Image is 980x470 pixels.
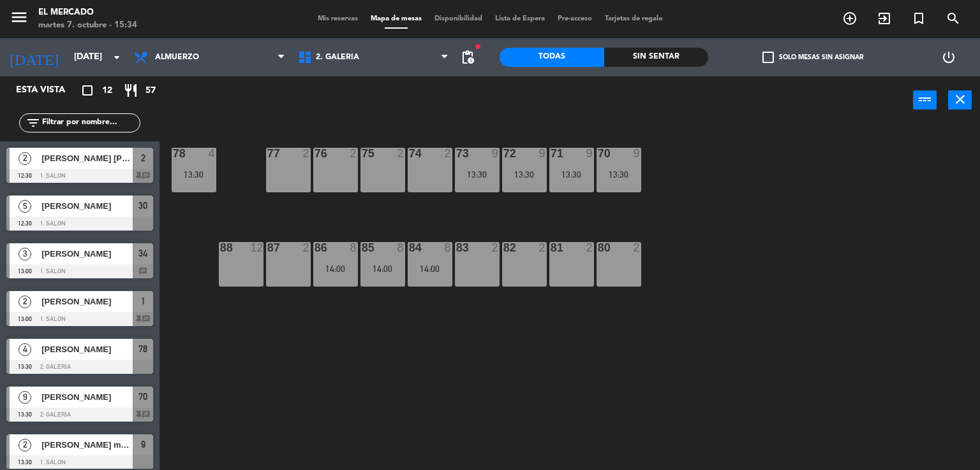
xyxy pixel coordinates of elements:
[598,15,669,22] span: Tarjetas de regalo
[19,296,31,308] span: 2
[586,242,594,253] div: 2
[311,15,364,22] span: Mis reservas
[303,242,311,253] div: 2
[762,52,863,63] label: Solo mesas sin asignar
[38,19,137,32] div: martes 7. octubre - 15:34
[145,83,156,98] span: 57
[38,6,137,19] div: El Mercado
[155,53,199,62] span: Almuerzo
[397,242,405,253] div: 8
[492,242,500,253] div: 2
[913,90,937,110] button: power_input
[172,170,216,179] div: 13:30
[762,52,774,63] span: check_box_outline_blank
[141,437,145,452] span: 9
[598,148,598,159] div: 70
[953,92,968,107] i: close
[503,242,504,253] div: 82
[350,242,358,253] div: 8
[604,48,709,67] div: Sin sentar
[489,15,551,22] span: Lista de Espera
[455,170,500,179] div: 13:30
[19,439,31,452] span: 2
[492,148,500,159] div: 9
[503,148,504,159] div: 72
[41,438,133,452] span: [PERSON_NAME] matalo
[551,15,598,22] span: Pre-acceso
[456,242,457,253] div: 83
[408,264,452,273] div: 14:00
[10,8,29,27] i: menu
[41,247,133,260] span: [PERSON_NAME]
[911,11,926,26] i: turned_in_not
[138,198,147,213] span: 30
[109,50,124,65] i: arrow_drop_down
[634,242,641,253] div: 2
[445,148,452,159] div: 2
[539,148,547,159] div: 9
[41,116,140,130] input: Filtrar por nombre...
[917,92,933,107] i: power_input
[842,11,857,26] i: add_circle_outline
[41,295,133,308] span: [PERSON_NAME]
[428,15,489,22] span: Disponibilidad
[941,50,956,65] i: power_settings_new
[350,148,358,159] div: 2
[220,242,221,253] div: 88
[10,8,29,31] button: menu
[19,391,31,404] span: 9
[315,148,315,159] div: 76
[539,242,547,253] div: 2
[364,15,428,22] span: Mapa de mesas
[474,43,482,50] span: fiber_manual_record
[41,390,133,404] span: [PERSON_NAME]
[138,246,147,261] span: 34
[549,170,594,179] div: 13:30
[362,242,362,253] div: 85
[102,83,112,98] span: 12
[141,150,145,166] span: 2
[315,242,315,253] div: 86
[303,148,311,159] div: 2
[138,341,147,357] span: 78
[251,242,264,253] div: 12
[460,50,475,65] span: pending_actions
[19,248,31,260] span: 3
[360,264,405,273] div: 14:00
[19,343,31,356] span: 4
[597,170,641,179] div: 13:30
[586,148,594,159] div: 9
[19,200,31,213] span: 5
[19,152,31,165] span: 2
[141,294,145,309] span: 1
[80,83,95,98] i: crop_square
[946,11,961,26] i: search
[41,152,133,165] span: [PERSON_NAME] [PERSON_NAME]
[209,148,216,159] div: 4
[500,48,604,67] div: Todas
[948,90,972,110] button: close
[6,83,92,98] div: Esta vista
[598,242,598,253] div: 80
[445,242,452,253] div: 8
[877,11,892,26] i: exit_to_app
[634,148,641,159] div: 9
[316,53,359,62] span: 2. GALERIA
[456,148,457,159] div: 73
[502,170,547,179] div: 13:30
[41,343,133,356] span: [PERSON_NAME]
[138,389,147,404] span: 70
[41,199,133,213] span: [PERSON_NAME]
[313,264,358,273] div: 14:00
[123,83,138,98] i: restaurant
[26,115,41,131] i: filter_list
[397,148,405,159] div: 2
[362,148,362,159] div: 75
